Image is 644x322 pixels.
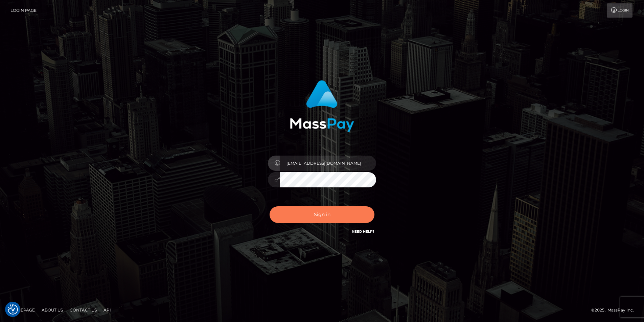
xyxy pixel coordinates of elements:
[290,80,354,132] img: MassPay Login
[270,206,374,223] button: Sign in
[39,305,66,315] a: About Us
[280,156,376,171] input: Username...
[67,305,99,315] a: Contact Us
[101,305,114,315] a: API
[591,306,639,314] div: © 2025 , MassPay Inc.
[607,3,632,18] a: Login
[8,304,18,315] img: Revisit consent button
[7,305,38,315] a: Homepage
[8,304,18,315] button: Consent Preferences
[10,3,37,18] a: Login Page
[352,229,374,234] a: Need Help?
